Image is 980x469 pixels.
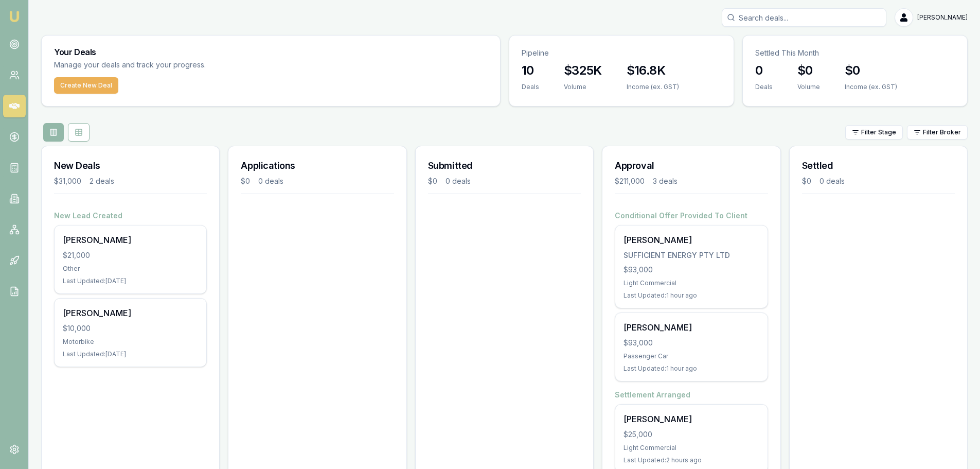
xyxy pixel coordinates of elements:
[615,211,768,221] h4: Conditional Offer Provided To Client
[845,125,903,140] button: Filter Stage
[522,62,539,79] h3: 10
[623,364,759,373] div: Last Updated: 1 hour ago
[63,234,198,246] div: [PERSON_NAME]
[615,390,768,400] h4: Settlement Arranged
[623,456,759,464] div: Last Updated: 2 hours ago
[54,211,207,221] h4: New Lead Created
[623,279,759,287] div: Light Commercial
[627,62,679,79] h3: $16.8K
[623,250,759,260] div: SUFFICIENT ENERGY PTY LTD
[653,176,678,186] div: 3 deals
[802,176,811,186] div: $0
[907,125,968,140] button: Filter Broker
[446,176,471,186] div: 0 deals
[722,8,886,27] input: Search deals
[63,350,198,358] div: Last Updated: [DATE]
[258,176,283,186] div: 0 deals
[63,323,198,334] div: $10,000
[845,62,897,79] h3: $0
[623,338,759,348] div: $93,000
[564,83,602,91] div: Volume
[623,444,759,452] div: Light Commercial
[923,128,961,136] span: Filter Broker
[755,62,773,79] h3: 0
[522,83,539,91] div: Deals
[428,176,437,186] div: $0
[797,83,820,91] div: Volume
[63,338,198,346] div: Motorbike
[755,48,955,58] p: Settled This Month
[861,128,896,136] span: Filter Stage
[615,159,768,173] h3: Approval
[623,265,759,275] div: $93,000
[522,48,721,58] p: Pipeline
[63,307,198,319] div: [PERSON_NAME]
[627,83,679,91] div: Income (ex. GST)
[90,176,114,186] div: 2 deals
[241,159,394,173] h3: Applications
[63,265,198,273] div: Other
[54,59,317,71] p: Manage your deals and track your progress.
[623,234,759,246] div: [PERSON_NAME]
[428,159,581,173] h3: Submitted
[623,291,759,300] div: Last Updated: 1 hour ago
[623,352,759,360] div: Passenger Car
[8,10,21,23] img: emu-icon-u.png
[845,83,897,91] div: Income (ex. GST)
[623,429,759,440] div: $25,000
[623,321,759,334] div: [PERSON_NAME]
[54,159,207,173] h3: New Deals
[802,159,955,173] h3: Settled
[564,62,602,79] h3: $325K
[63,277,198,285] div: Last Updated: [DATE]
[797,62,820,79] h3: $0
[615,176,645,186] div: $211,000
[819,176,845,186] div: 0 deals
[54,48,488,56] h3: Your Deals
[917,13,968,22] span: [PERSON_NAME]
[623,413,759,425] div: [PERSON_NAME]
[54,176,81,186] div: $31,000
[63,250,198,260] div: $21,000
[755,83,773,91] div: Deals
[54,77,118,94] button: Create New Deal
[241,176,250,186] div: $0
